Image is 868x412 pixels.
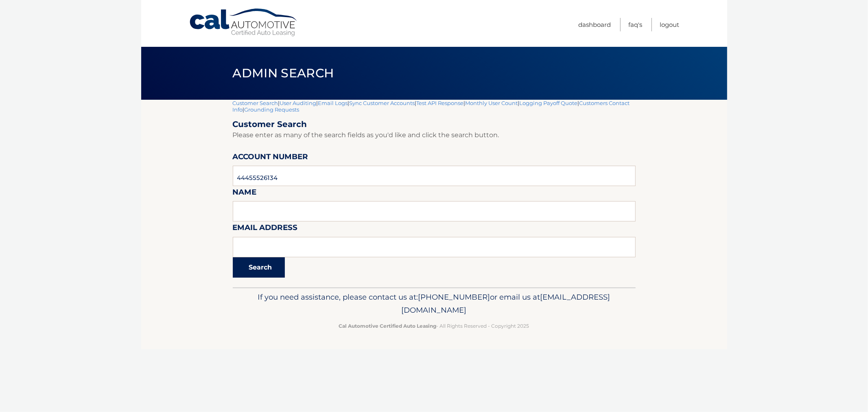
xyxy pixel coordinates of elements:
span: [PHONE_NUMBER] [418,292,490,302]
a: User Auditing [280,100,317,106]
button: Search [233,257,285,278]
a: Customers Contact Info [233,100,630,113]
a: Dashboard [579,18,611,31]
a: Test API Response [417,100,464,106]
a: Email Logs [318,100,348,106]
strong: Cal Automotive Certified Auto Leasing [339,323,437,329]
h2: Customer Search [233,119,636,129]
div: | | | | | | | | [233,100,636,287]
a: Cal Automotive [189,8,299,37]
label: Name [233,186,257,201]
p: If you need assistance, please contact us at: or email us at [238,291,630,317]
label: Email Address [233,221,298,237]
p: - All Rights Reserved - Copyright 2025 [238,322,630,330]
p: Please enter as many of the search fields as you'd like and click the search button. [233,129,636,141]
a: Sync Customer Accounts [350,100,415,106]
a: Customer Search [233,100,278,106]
a: Grounding Requests [245,106,300,113]
a: Monthly User Count [466,100,518,106]
a: Logging Payoff Quote [520,100,578,106]
span: Admin Search [233,66,334,81]
a: Logout [660,18,680,31]
label: Account Number [233,151,308,166]
a: FAQ's [629,18,643,31]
